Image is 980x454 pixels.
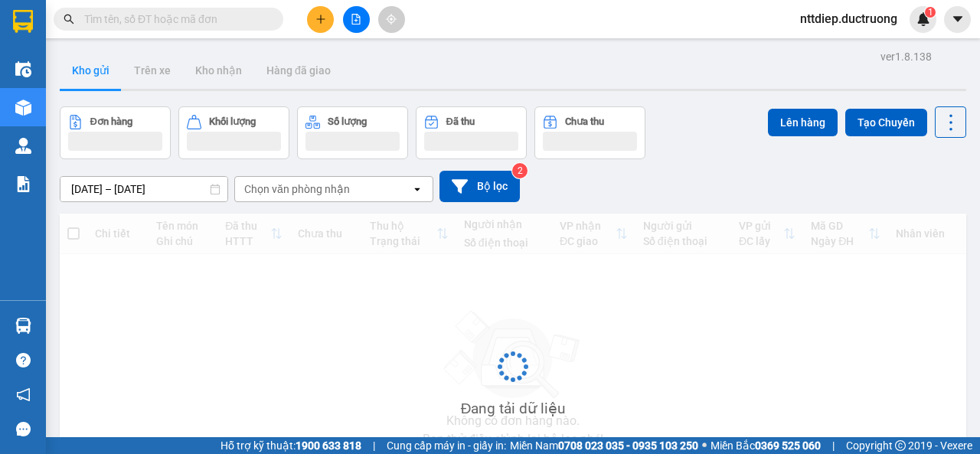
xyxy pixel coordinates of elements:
img: warehouse-icon [15,318,31,334]
img: warehouse-icon [15,61,31,77]
button: Trên xe [122,52,183,89]
input: Select a date range. [60,177,227,201]
span: 1 [927,7,933,18]
input: Tìm tên, số ĐT hoặc mã đơn [84,11,265,28]
button: file-add [343,6,370,33]
img: warehouse-icon [15,138,31,154]
div: Đã thu [446,116,475,127]
span: caret-down [951,12,965,26]
img: solution-icon [15,176,31,192]
button: Hàng đã giao [254,52,343,89]
img: icon-new-feature [916,12,930,26]
div: Đơn hàng [90,116,132,127]
button: Đã thu [416,106,527,159]
div: Chưa thu [565,116,604,127]
button: aim [378,6,405,33]
button: Bộ lọc [439,171,520,202]
div: Chọn văn phòng nhận [244,181,350,197]
button: Lên hàng [768,109,838,136]
strong: 1900 633 818 [296,439,361,452]
span: | [832,437,835,454]
button: Chưa thu [534,106,645,159]
span: Miền Nam [510,437,698,454]
sup: 2 [512,163,528,178]
span: plus [315,14,326,24]
div: Khối lượng [209,116,256,127]
button: caret-down [944,6,971,33]
span: copyright [895,440,906,451]
span: nttdiep.ductruong [788,9,910,28]
span: file-add [351,14,361,24]
button: Khối lượng [178,106,289,159]
sup: 1 [925,7,936,18]
strong: 0708 023 035 - 0935 103 250 [558,439,698,452]
img: warehouse-icon [15,100,31,116]
span: Miền Bắc [710,437,821,454]
span: Hỗ trợ kỹ thuật: [220,437,361,454]
div: Đang tải dữ liệu [461,397,566,420]
svg: open [411,183,423,195]
button: Kho gửi [60,52,122,89]
span: search [64,14,74,24]
button: Số lượng [297,106,408,159]
button: Tạo Chuyến [845,109,927,136]
span: question-circle [16,353,31,367]
span: | [373,437,375,454]
span: aim [386,14,397,24]
button: Kho nhận [183,52,254,89]
button: plus [307,6,334,33]
span: Cung cấp máy in - giấy in: [387,437,506,454]
span: ⚪️ [702,443,707,449]
button: Đơn hàng [60,106,171,159]
div: Số lượng [328,116,367,127]
img: logo-vxr [13,10,33,33]
strong: 0369 525 060 [755,439,821,452]
div: ver 1.8.138 [880,48,932,65]
span: message [16,422,31,436]
span: notification [16,387,31,402]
